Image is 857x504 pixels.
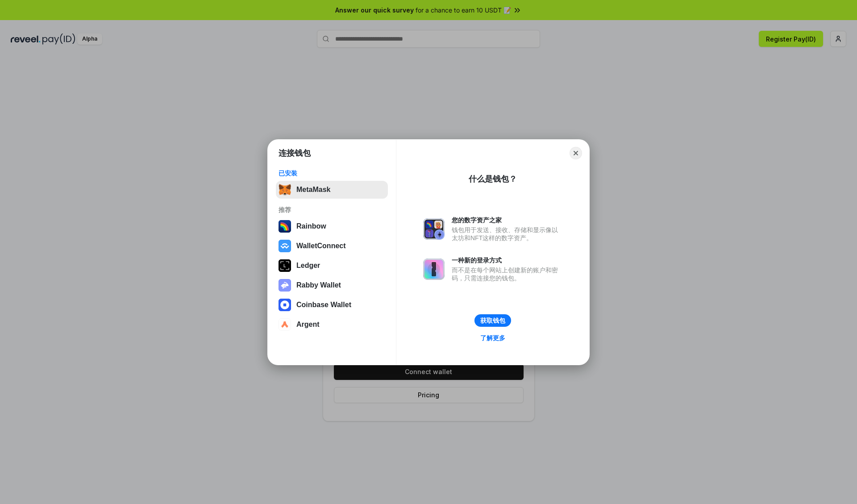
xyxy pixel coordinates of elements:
[279,169,385,177] div: 已安装
[296,321,320,329] div: Argent
[279,206,385,214] div: 推荐
[296,281,341,289] div: Rabby Wallet
[296,222,326,230] div: Rainbow
[276,181,388,199] button: MetaMask
[452,266,562,282] div: 而不是在每个网站上创建新的账户和密码，只需连接您的钱包。
[276,217,388,235] button: Rainbow
[279,318,291,331] img: svg+xml,%3Csvg%20width%3D%2228%22%20height%3D%2228%22%20viewBox%3D%220%200%2028%2028%22%20fill%3D...
[279,148,311,158] h1: 连接钱包
[475,332,511,344] a: 了解更多
[474,314,511,327] button: 获取钱包
[279,259,291,272] img: svg+xml,%3Csvg%20xmlns%3D%22http%3A%2F%2Fwww.w3.org%2F2000%2Fsvg%22%20width%3D%2228%22%20height%3...
[480,334,505,342] div: 了解更多
[469,174,517,184] div: 什么是钱包？
[296,242,346,250] div: WalletConnect
[296,186,330,194] div: MetaMask
[276,237,388,255] button: WalletConnect
[279,279,291,292] img: svg+xml,%3Csvg%20xmlns%3D%22http%3A%2F%2Fwww.w3.org%2F2000%2Fsvg%22%20fill%3D%22none%22%20viewBox...
[279,299,291,311] img: svg+xml,%3Csvg%20width%3D%2228%22%20height%3D%2228%22%20viewBox%3D%220%200%2028%2028%22%20fill%3D...
[452,256,562,264] div: 一种新的登录方式
[452,216,562,224] div: 您的数字资产之家
[279,240,291,252] img: svg+xml,%3Csvg%20width%3D%2228%22%20height%3D%2228%22%20viewBox%3D%220%200%2028%2028%22%20fill%3D...
[423,218,445,240] img: svg+xml,%3Csvg%20xmlns%3D%22http%3A%2F%2Fwww.w3.org%2F2000%2Fsvg%22%20fill%3D%22none%22%20viewBox...
[296,301,351,309] div: Coinbase Wallet
[276,316,388,333] button: Argent
[279,183,291,196] img: svg+xml,%3Csvg%20fill%3D%22none%22%20height%3D%2233%22%20viewBox%3D%220%200%2035%2033%22%20width%...
[276,296,388,314] button: Coinbase Wallet
[480,317,505,325] div: 获取钱包
[296,262,320,270] div: Ledger
[423,258,445,280] img: svg+xml,%3Csvg%20xmlns%3D%22http%3A%2F%2Fwww.w3.org%2F2000%2Fsvg%22%20fill%3D%22none%22%20viewBox...
[570,147,582,159] button: Close
[452,226,562,242] div: 钱包用于发送、接收、存储和显示像以太坊和NFT这样的数字资产。
[279,220,291,233] img: svg+xml,%3Csvg%20width%3D%22120%22%20height%3D%22120%22%20viewBox%3D%220%200%20120%20120%22%20fil...
[276,257,388,275] button: Ledger
[276,276,388,294] button: Rabby Wallet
